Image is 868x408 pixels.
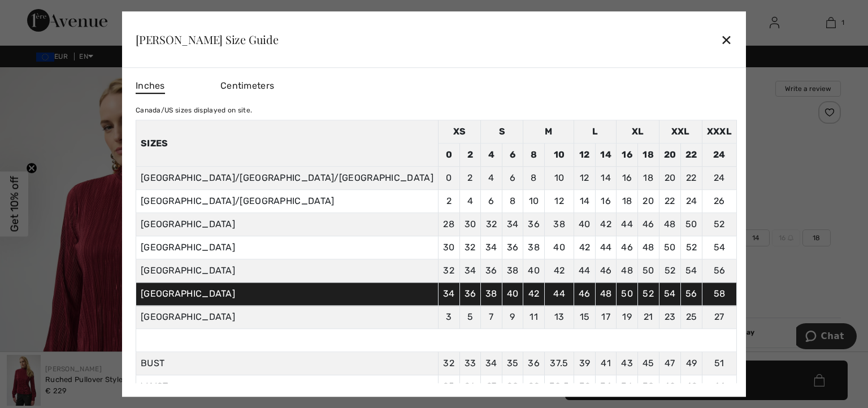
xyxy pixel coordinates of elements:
span: 37.5 [550,358,568,368]
span: 30.5 [549,381,569,392]
span: 35 [507,358,519,368]
td: 38 [481,283,502,306]
td: 40 [502,283,523,306]
td: 48 [617,259,638,283]
div: Canada/US sizes displayed on site. [136,105,737,115]
td: 42 [523,283,545,306]
td: 14 [574,190,596,213]
td: 20 [659,167,681,190]
span: 44 [714,381,726,392]
td: 36 [523,213,545,236]
td: 50 [681,213,702,236]
td: 46 [637,213,659,236]
td: 32 [481,213,502,236]
span: 27 [487,381,497,392]
td: L [574,120,617,144]
td: 20 [659,144,681,167]
td: XXXL [702,120,736,144]
td: 0 [438,167,459,190]
span: Chat [25,8,48,18]
td: 36 [481,259,502,283]
td: 27 [702,306,736,329]
span: 39 [579,358,591,368]
span: 51 [714,358,724,368]
td: 24 [702,144,736,167]
td: 28 [438,213,459,236]
td: M [523,120,574,144]
td: 3 [438,306,459,329]
td: [GEOGRAPHIC_DATA]/[GEOGRAPHIC_DATA] [136,190,438,213]
td: 6 [502,144,523,167]
span: 40 [664,381,676,392]
td: 40 [523,259,545,283]
span: 28 [507,381,518,392]
td: 6 [481,190,502,213]
td: 18 [637,167,659,190]
span: 33 [465,358,476,368]
td: 32 [459,236,481,259]
td: S [481,120,523,144]
td: 5 [459,306,481,329]
td: 46 [617,236,638,259]
td: 32 [438,259,459,283]
td: 15 [574,306,596,329]
td: 12 [544,190,574,213]
td: 54 [659,283,681,306]
td: 4 [481,167,502,190]
td: 56 [681,283,702,306]
span: 38 [643,381,654,392]
td: 6 [502,167,523,190]
td: 10 [523,190,545,213]
td: 54 [681,259,702,283]
td: 20 [637,190,659,213]
td: 16 [595,190,617,213]
td: 8 [523,167,545,190]
span: 43 [621,358,633,368]
td: 54 [702,236,736,259]
td: 52 [681,236,702,259]
td: 36 [502,236,523,259]
span: 34 [600,381,612,392]
td: 38 [523,236,545,259]
span: 26 [465,381,476,392]
span: 36 [528,358,540,368]
td: 2 [459,167,481,190]
td: 14 [595,144,617,167]
td: 42 [574,236,596,259]
td: 26 [702,190,736,213]
td: [GEOGRAPHIC_DATA] [136,213,438,236]
td: 16 [617,167,638,190]
td: 38 [544,213,574,236]
td: 30 [459,213,481,236]
td: 4 [459,190,481,213]
td: 46 [595,259,617,283]
td: 23 [659,306,681,329]
td: 40 [544,236,574,259]
td: 50 [637,259,659,283]
span: Inches [136,79,165,94]
td: 10 [544,144,574,167]
td: 24 [702,167,736,190]
td: 34 [459,259,481,283]
td: 58 [702,283,736,306]
td: 2 [459,144,481,167]
td: 34 [502,213,523,236]
td: 44 [595,236,617,259]
span: 41 [601,358,611,368]
td: 30 [438,236,459,259]
span: 25 [443,381,454,392]
td: 48 [659,213,681,236]
td: 8 [523,144,545,167]
td: 12 [574,144,596,167]
td: 7 [481,306,502,329]
td: 44 [544,283,574,306]
td: 8 [502,190,523,213]
td: 22 [681,167,702,190]
td: 16 [617,144,638,167]
span: Centimeters [220,80,274,91]
td: 48 [637,236,659,259]
td: 42 [544,259,574,283]
td: 21 [637,306,659,329]
td: [GEOGRAPHIC_DATA] [136,283,438,306]
td: 14 [595,167,617,190]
